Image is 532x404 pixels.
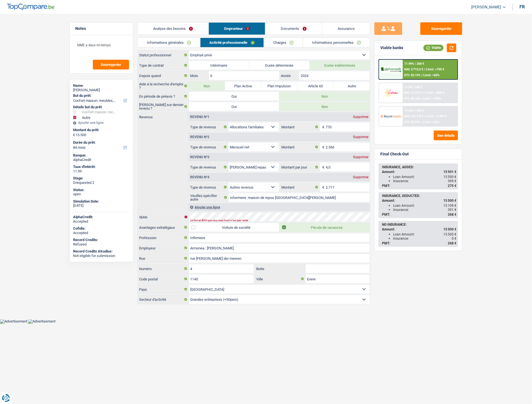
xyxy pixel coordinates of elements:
div: Simulation Date: [73,199,130,204]
span: 268 € [448,241,456,245]
div: INSURANCE, ADDED: [382,165,456,169]
span: NAI: 3 179,2 € [405,91,424,95]
label: Non [279,102,370,111]
div: Amount: [382,170,456,174]
label: Durée déterminée [249,61,310,70]
label: Avantages extralégaux [138,223,189,232]
div: Not eligible for submission [73,254,130,258]
label: Ville [255,275,306,283]
div: Revenu nº1 [189,115,211,119]
div: Détails but du prêt [73,105,130,109]
label: Durée indéterminée [310,61,370,70]
div: Supprimer [352,175,370,179]
div: PMT: [382,241,456,245]
span: € [320,183,326,192]
label: Numéro [138,264,189,273]
div: Name: [73,83,130,88]
label: Plan Impulsion [261,81,298,90]
div: INSURANCE, DEDUCTED: [382,194,456,198]
a: [PERSON_NAME] [467,3,506,12]
span: 15 901 € [443,170,456,174]
div: Loan Amount: [393,175,456,179]
a: Informations personnelles [303,38,370,47]
label: Montant du prêt: [73,128,129,132]
div: Status: [73,188,130,192]
span: Limit: >800 € [426,91,444,95]
span: DTI: 48.16% [405,97,421,100]
div: Viable banks [380,45,403,50]
span: 15 500 € [443,199,456,203]
label: Profession [138,233,189,242]
img: AlphaCredit [381,66,401,73]
input: MM [209,71,279,80]
h5: Notes [75,26,127,31]
label: Type de revenus [189,143,228,151]
span: 275 € [448,184,456,188]
label: Durée du prêt: [73,140,129,145]
label: Oui [189,92,279,101]
label: En période de préavis ? [138,92,189,101]
label: Pécule de vacances [279,223,370,232]
div: Ajouter une ligne [189,203,370,211]
span: € [73,133,75,137]
label: Oui [189,102,279,111]
span: 0 € [452,237,456,241]
input: AAAA [299,71,370,80]
input: Veuillez préciser [229,193,370,202]
label: Aide à la recherche d'emploi ? [138,81,189,90]
span: DTI: 52.99% [405,120,421,124]
label: Code postal [138,275,189,283]
label: Mois [189,71,209,80]
a: Assurance [322,23,370,35]
div: Cofidis: [73,226,130,231]
div: Revenu nº2 [189,135,211,139]
div: Insurance: [393,179,456,183]
div: Record Credits Atradius: [73,249,130,254]
span: Sauvegarder [101,63,121,66]
label: Veuillez spécifier autre [189,193,229,202]
div: 11.9% | 268 € [405,85,423,89]
div: Supprimer [352,135,370,139]
div: Amount: [382,199,456,203]
div: Ajouter une ligne [73,121,130,125]
label: Montant [280,122,320,131]
label: Article 60 [298,81,334,90]
div: [PERSON_NAME] [73,88,130,92]
button: Sauvegarder [93,60,129,69]
div: Loan Amount: [393,232,456,236]
label: Montant [280,183,320,192]
label: Voiture de société [189,223,279,232]
span: Limit: <100% [424,97,441,100]
div: Le format IBAN que vous avez fourni n’est pas valide [190,219,351,222]
label: Type de revenus [189,122,228,131]
a: Informations générales [138,38,200,47]
img: Record Credits [381,111,401,121]
div: Refused [73,242,130,247]
div: fr [520,4,525,9]
span: € [320,143,326,151]
span: € [320,163,326,172]
label: IBAN [138,213,189,222]
span: 15 500 € [443,227,456,231]
button: See details [434,131,458,140]
div: Drequested 2 [73,181,130,185]
div: Final Check-Out [380,152,409,157]
label: Employeur [138,244,189,252]
label: Revenus [138,112,188,119]
a: Documents [265,23,322,35]
label: Type de revenus [189,163,228,172]
label: Autre [334,81,370,90]
span: / [422,73,423,77]
a: Analyse des besoins [138,23,209,35]
div: Revenu nº3 [189,155,211,159]
span: / [424,114,425,118]
img: Advertisement [28,319,55,324]
span: Limit: >750 € [426,68,444,71]
label: Depuis quand [138,71,189,80]
div: Record Credits: [73,238,130,242]
label: Plan Activa [225,81,261,90]
div: Insurance: [393,208,456,212]
label: Pays [138,285,189,294]
label: Boite [255,264,306,273]
div: 11.99% | 268 € [405,62,424,66]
